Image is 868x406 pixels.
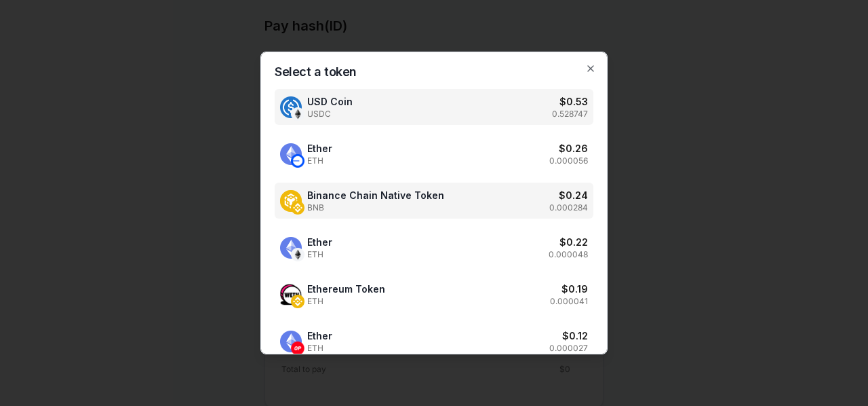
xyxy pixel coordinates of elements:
[307,109,353,119] span: USDC
[307,155,332,166] span: ETH
[280,237,302,259] img: Ether
[280,96,302,118] img: USD Coin
[559,188,588,202] h3: $ 0.24
[559,94,588,109] h3: $ 0.53
[291,295,304,308] img: Ethereum Token
[307,329,332,343] span: Ether
[291,342,304,355] img: Ether
[550,296,588,307] p: 0.000041
[562,329,588,343] h3: $ 0.12
[559,141,588,155] h3: $ 0.26
[307,296,385,307] span: ETH
[291,107,304,121] img: USD Coin
[552,109,588,119] p: 0.528747
[307,188,444,202] span: Binance Chain Native Token
[549,155,588,166] p: 0.000056
[549,202,588,213] p: 0.000284
[275,66,593,78] h2: Select a token
[549,343,588,354] p: 0.000027
[280,284,302,306] img: Ethereum Token
[307,235,332,249] span: Ether
[280,331,302,352] img: Ether
[307,141,332,155] span: Ether
[307,202,444,213] span: BNB
[291,248,304,261] img: Ether
[291,201,304,215] img: Binance Chain Native Token
[561,282,588,296] h3: $ 0.19
[291,154,304,168] img: Ether
[549,249,588,260] p: 0.000048
[307,94,353,109] span: USD Coin
[280,190,302,212] img: Binance Chain Native Token
[559,235,588,249] h3: $ 0.22
[307,249,332,260] span: ETH
[307,282,385,296] span: Ethereum Token
[307,343,332,354] span: ETH
[280,143,302,165] img: Ether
